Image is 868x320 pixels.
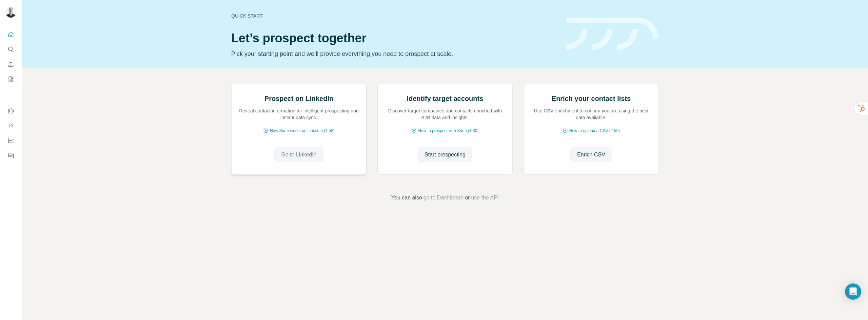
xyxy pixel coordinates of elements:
button: Dashboard [5,134,16,147]
span: Start prospecting [425,151,466,159]
button: Search [5,43,16,56]
span: or [465,194,470,202]
p: Discover target companies and contacts enriched with B2B data and insights. [384,107,506,121]
span: Go to LinkedIn [281,151,316,159]
div: Quick start [231,13,558,19]
button: Start prospecting [418,147,472,162]
button: Quick start [5,28,16,41]
img: Avatar [5,7,16,18]
h2: Enrich your contact lists [552,94,631,103]
button: Use Surfe API [5,120,16,132]
button: Feedback [5,149,16,162]
span: How to prospect with Surfe (1:30) [418,128,478,134]
span: You can also [391,194,422,202]
button: Enrich CSV [570,147,612,162]
h2: Prospect on LinkedIn [264,94,333,103]
p: Use CSV enrichment to confirm you are using the best data available. [531,107,652,121]
span: Enrich CSV [577,151,605,159]
h2: Identify target accounts [407,94,484,103]
button: go to Dashboard [423,194,463,202]
button: Use Surfe on LinkedIn [5,105,16,117]
button: Go to LinkedIn [274,147,323,162]
button: Enrich CSV [5,58,16,70]
p: Reveal contact information for intelligent prospecting and instant data sync. [238,107,359,121]
h1: Let’s prospect together [231,31,558,45]
button: use the API [471,194,499,202]
span: How to upload a CSV (2:59) [569,128,620,134]
span: How Surfe works on LinkedIn (1:58) [270,128,335,134]
button: My lists [5,73,16,85]
img: banner [566,18,659,50]
div: Open Intercom Messenger [845,283,861,300]
p: Pick your starting point and we’ll provide everything you need to prospect at scale. [231,49,558,59]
